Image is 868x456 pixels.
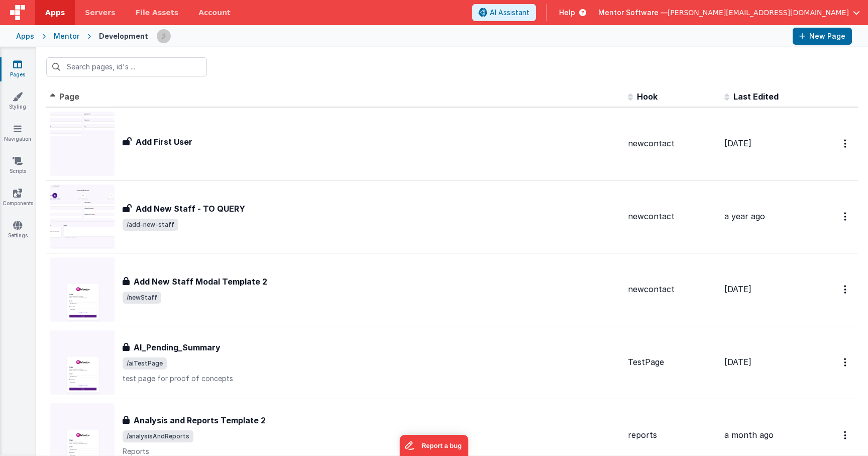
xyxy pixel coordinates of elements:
div: reports [628,429,716,441]
span: Mentor Software — [598,8,668,18]
button: Mentor Software — [PERSON_NAME][EMAIL_ADDRESS][DOMAIN_NAME] [598,8,860,18]
span: Help [559,8,575,18]
span: /newStaff [123,292,161,304]
span: Hook [637,92,658,102]
span: [PERSON_NAME][EMAIL_ADDRESS][DOMAIN_NAME] [668,8,849,18]
span: /analysisAndReports [123,430,193,442]
span: [DATE] [724,284,751,294]
div: TestPage [628,356,716,368]
div: Mentor [54,31,79,41]
span: File Assets [136,8,179,18]
h3: Add New Staff Modal Template 2 [134,276,267,288]
span: /aiTestPage [123,357,167,370]
button: Options [838,133,854,154]
h3: Analysis and Reports Template 2 [134,414,266,426]
h3: Add New Staff - TO QUERY [136,203,245,215]
span: [DATE] [724,357,751,367]
span: [DATE] [724,138,751,148]
input: Search pages, id's ... [46,57,207,76]
button: Options [838,279,854,300]
span: Apps [45,8,65,18]
button: Options [838,425,854,445]
div: Apps [16,31,34,41]
button: Options [838,352,854,373]
img: 6c3d48e323fef8557f0b76cc516e01c7 [157,29,171,43]
button: Options [838,206,854,227]
div: Development [99,31,148,41]
span: /add-new-staff [123,219,178,231]
iframe: Marker.io feedback button [400,435,469,456]
span: Page [59,92,79,102]
p: test page for proof of concepts [123,374,620,384]
span: a year ago [724,211,765,221]
h3: Add First User [136,136,192,148]
button: AI Assistant [472,4,536,21]
h3: AI_Pending_Summary [134,341,221,353]
button: New Page [793,28,852,45]
span: a month ago [724,430,774,440]
div: newcontact [628,211,716,222]
span: AI Assistant [490,8,529,18]
span: Servers [85,8,115,18]
div: newcontact [628,138,716,149]
div: newcontact [628,284,716,295]
span: Last Edited [733,92,779,102]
